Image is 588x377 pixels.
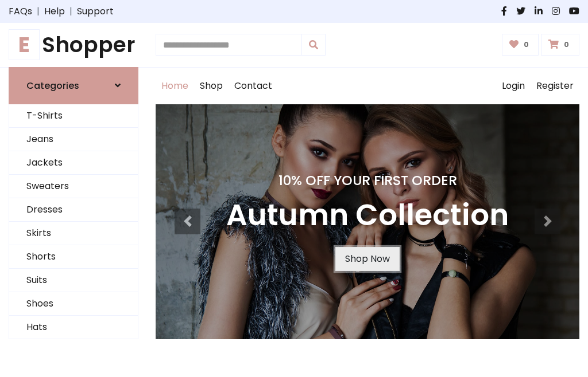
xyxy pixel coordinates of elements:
[9,198,138,222] a: Dresses
[521,40,532,50] span: 0
[226,198,509,233] h3: Autumn Collection
[335,247,400,271] a: Shop Now
[9,104,138,128] a: T-Shirts
[77,5,114,18] a: Support
[229,68,278,104] a: Contact
[9,269,138,292] a: Suits
[9,5,32,18] a: FAQs
[496,68,531,104] a: Login
[531,68,579,104] a: Register
[194,68,229,104] a: Shop
[9,32,138,58] a: EShopper
[9,245,138,269] a: Shorts
[9,222,138,245] a: Skirts
[32,5,44,18] span: |
[9,175,138,198] a: Sweaters
[226,172,509,188] h4: 10% Off Your First Order
[26,80,79,91] h6: Categories
[9,151,138,175] a: Jackets
[9,67,138,104] a: Categories
[9,292,138,316] a: Shoes
[156,68,194,104] a: Home
[44,5,65,18] a: Help
[65,5,77,18] span: |
[9,316,138,339] a: Hats
[502,34,539,56] a: 0
[9,29,40,60] span: E
[561,40,572,50] span: 0
[9,32,138,58] h1: Shopper
[9,128,138,151] a: Jeans
[541,34,579,56] a: 0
